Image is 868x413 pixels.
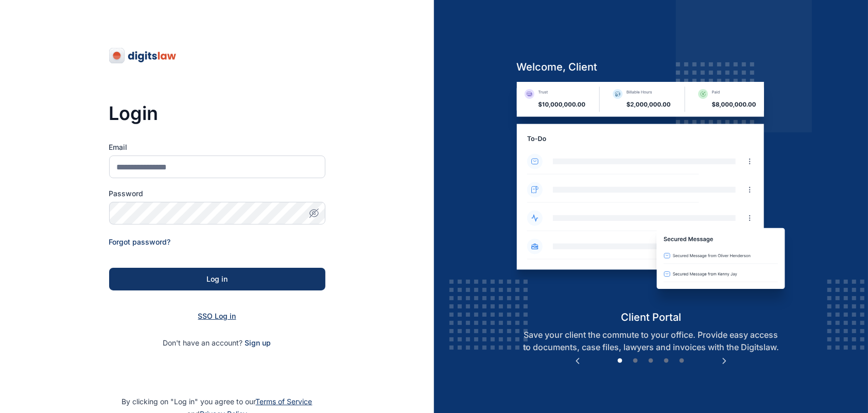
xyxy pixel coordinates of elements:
img: digitslaw-logo [109,47,177,64]
p: Save your client the commute to your office. Provide easy access to documents, case files, lawyer... [508,329,794,353]
h5: client portal [508,310,794,324]
label: Email [109,142,325,152]
p: Don't have an account? [109,338,325,348]
label: Password [109,188,325,199]
button: 3 [646,356,656,366]
span: Sign up [245,338,271,348]
button: 1 [615,356,626,366]
button: Next [719,356,730,366]
a: Forgot password? [109,237,171,246]
button: Log in [109,268,325,290]
button: 5 [677,356,687,366]
h5: welcome, client [508,60,794,74]
button: 2 [631,356,641,366]
div: Log in [126,274,309,284]
button: 4 [662,356,672,366]
a: Terms of Service [256,397,313,406]
h3: Login [109,103,325,124]
a: Sign up [245,338,271,347]
img: client-portal [508,82,794,310]
button: Previous [572,356,583,366]
a: SSO Log in [198,312,236,320]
